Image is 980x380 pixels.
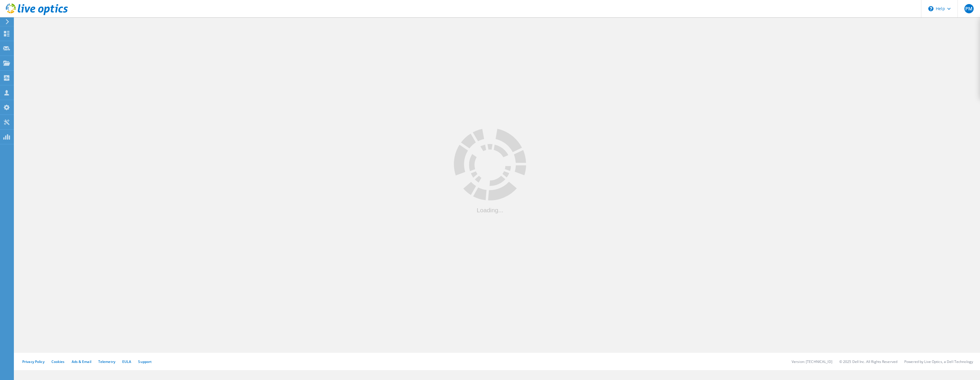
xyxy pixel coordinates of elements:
[792,359,832,364] li: Version: [TECHNICAL_ID]
[22,359,44,364] a: Privacy Policy
[98,359,115,364] a: Telemetry
[122,359,131,364] a: EULA
[839,359,897,364] li: © 2025 Dell Inc. All Rights Reserved
[51,359,65,364] a: Cookies
[904,359,973,364] li: Powered by Live Optics, a Dell Technology
[928,6,933,11] svg: \n
[454,207,526,213] div: Loading...
[72,359,91,364] a: Ads & Email
[138,359,152,364] a: Support
[965,6,972,11] span: PM
[6,12,68,16] a: Live Optics Dashboard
